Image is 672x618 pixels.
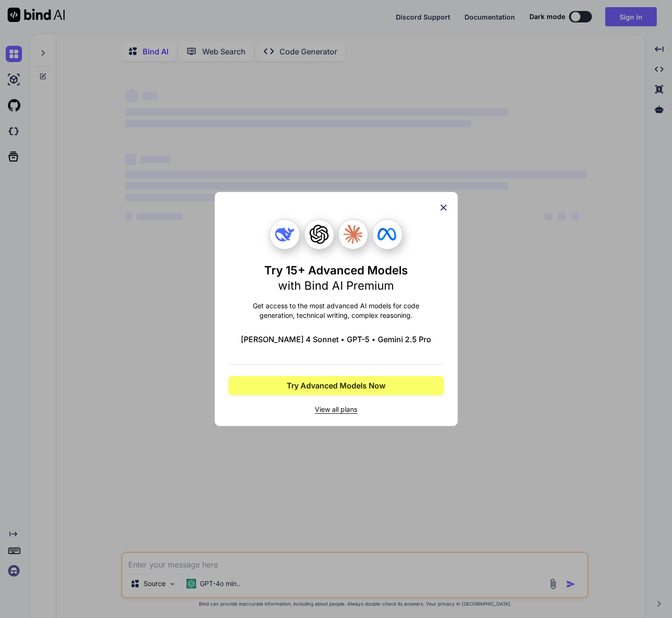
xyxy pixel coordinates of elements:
img: Deepseek [275,225,294,244]
p: Get access to the most advanced AI models for code generation, technical writing, complex reasoning. [228,301,444,320]
span: Try Advanced Models Now [287,380,385,391]
span: Gemini 2.5 Pro [378,334,431,345]
h1: Try 15+ Advanced Models [264,263,408,293]
span: • [341,334,345,345]
span: with Bind AI Premium [278,279,394,293]
span: • [372,334,376,345]
button: Try Advanced Models Now [228,376,444,395]
span: GPT-5 [347,334,370,345]
span: View all plans [228,405,444,414]
span: [PERSON_NAME] 4 Sonnet [241,334,339,345]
